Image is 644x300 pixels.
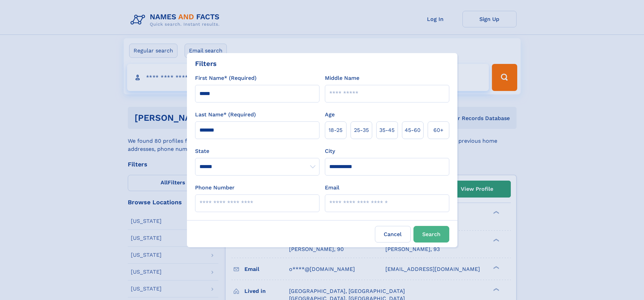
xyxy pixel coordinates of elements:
[195,111,256,119] label: Last Name* (Required)
[329,126,342,134] span: 18‑25
[195,74,257,82] label: First Name* (Required)
[379,126,395,134] span: 35‑45
[354,126,369,134] span: 25‑35
[413,226,449,243] button: Search
[195,59,217,69] div: Filters
[325,111,335,119] label: Age
[325,184,339,192] label: Email
[325,147,335,155] label: City
[325,74,359,82] label: Middle Name
[195,147,319,155] label: State
[375,226,411,243] label: Cancel
[405,126,421,134] span: 45‑60
[195,184,235,192] label: Phone Number
[433,126,444,134] span: 60+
